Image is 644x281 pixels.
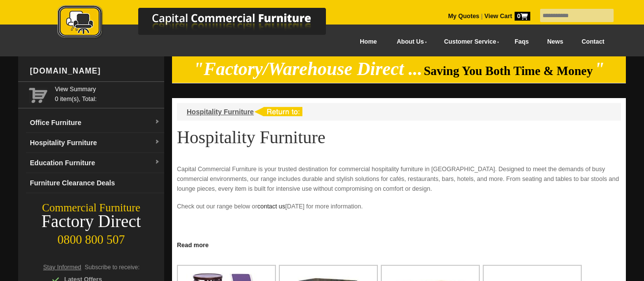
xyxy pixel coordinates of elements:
[154,119,160,125] img: dropdown
[505,31,538,53] a: Faqs
[26,153,164,173] a: Education Furnituredropdown
[30,5,373,41] img: Capital Commercial Furniture Logo
[424,64,593,77] span: Saving You Both Time & Money
[177,128,621,147] h1: Hospitality Furniture
[30,5,373,44] a: Capital Commercial Furniture Logo
[433,31,505,53] a: Customer Service
[154,139,160,145] img: dropdown
[26,113,164,133] a: Office Furnituredropdown
[257,203,285,210] a: contact us
[172,238,626,250] a: Click to read more
[194,59,422,79] em: "Factory/Warehouse Direct ...
[538,31,572,53] a: News
[484,13,530,20] strong: View Cart
[177,202,621,221] p: Check out our range below or [DATE] for more information.
[26,133,164,153] a: Hospitality Furnituredropdown
[572,31,614,53] a: Contact
[43,264,81,271] span: Stay Informed
[154,159,160,165] img: dropdown
[55,84,160,102] span: 0 item(s), Total:
[55,84,160,94] a: View Summary
[26,56,164,86] div: [DOMAIN_NAME]
[18,228,164,247] div: 0800 800 507
[448,13,479,20] a: My Quotes
[254,107,302,116] img: return to
[18,215,164,229] div: Factory Direct
[85,264,140,271] span: Subscribe to receive:
[26,173,164,193] a: Furniture Clearance Deals
[18,201,164,215] div: Commercial Furniture
[483,13,530,20] a: View Cart0
[594,59,605,79] em: "
[187,108,254,116] a: Hospitality Furniture
[177,164,621,194] p: Capital Commercial Furniture is your trusted destination for commercial hospitality furniture in ...
[386,31,433,53] a: About Us
[515,12,530,21] span: 0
